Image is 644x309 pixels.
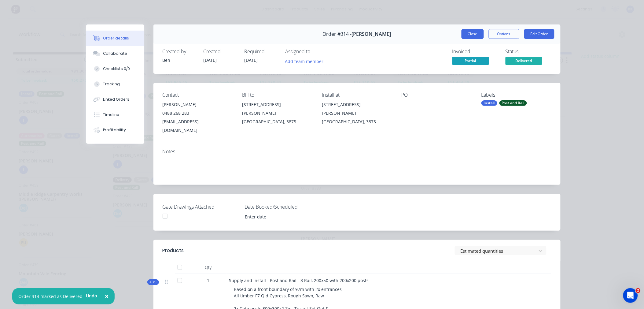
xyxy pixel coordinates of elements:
span: [DATE] [204,57,217,63]
div: Required [245,49,278,54]
button: Add team member [282,57,327,65]
div: [PERSON_NAME] [163,100,233,109]
span: × [105,292,109,300]
button: Kit [147,279,159,285]
span: Kit [149,280,157,285]
div: Bill to [242,92,312,98]
button: Undo [83,291,101,300]
button: Profitability [86,122,144,138]
div: Qty [190,261,227,274]
div: Install [481,100,497,106]
span: 2 [636,288,641,293]
div: Created [204,49,237,54]
div: [STREET_ADDRESS][PERSON_NAME][GEOGRAPHIC_DATA], 3875 [242,100,312,126]
div: Collaborate [103,51,127,56]
div: [EMAIL_ADDRESS][DOMAIN_NAME] [163,117,233,135]
div: Labels [481,92,551,98]
div: Checklists 0/0 [103,66,130,72]
div: 0488 268 283 [163,109,233,117]
div: Status [506,49,551,54]
input: Enter date [241,212,317,221]
button: Add team member [285,57,327,65]
div: Linked Orders [103,97,129,102]
label: Gate Drawings Attached [163,203,239,210]
div: [STREET_ADDRESS][PERSON_NAME][GEOGRAPHIC_DATA], 3875 [322,100,392,126]
button: Close [99,289,115,304]
button: Options [489,29,519,39]
button: Delivered [506,57,542,66]
span: Partial [452,57,489,65]
div: Ben [163,57,196,63]
div: Notes [163,149,551,154]
div: PO [402,92,472,98]
div: Order 314 marked as Delivered [18,293,83,300]
div: Order details [103,35,129,41]
button: Edit Order [524,29,554,39]
div: [PERSON_NAME][GEOGRAPHIC_DATA], 3875 [242,109,312,126]
div: Assigned to [285,49,347,54]
div: Created by [163,49,196,54]
iframe: Intercom live chat [623,288,638,303]
div: Profitability [103,127,126,133]
span: 1 [207,277,210,284]
span: [DATE] [245,57,258,63]
div: Tracking [103,81,120,87]
span: Delivered [506,57,542,65]
div: [PERSON_NAME]0488 268 283[EMAIL_ADDRESS][DOMAIN_NAME] [163,100,233,135]
span: [PERSON_NAME] [352,31,391,37]
button: Collaborate [86,46,144,61]
div: Products [163,247,184,254]
div: Timeline [103,112,119,117]
div: Post and Rail [499,100,527,106]
button: Tracking [86,76,144,92]
div: Install at [322,92,392,98]
label: Date Booked/Scheduled [245,203,321,210]
div: Invoiced [452,49,498,54]
button: Linked Orders [86,92,144,107]
div: Contact [163,92,233,98]
button: Order details [86,31,144,46]
div: [STREET_ADDRESS] [322,100,392,109]
button: Close [462,29,484,39]
span: Supply and Install - Post and Rail - 3 Rail, 200x50 with 200x200 posts [229,277,369,283]
button: Checklists 0/0 [86,61,144,76]
div: [STREET_ADDRESS] [242,100,312,109]
div: [PERSON_NAME][GEOGRAPHIC_DATA], 3875 [322,109,392,126]
span: Order #314 - [323,31,352,37]
button: Timeline [86,107,144,122]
